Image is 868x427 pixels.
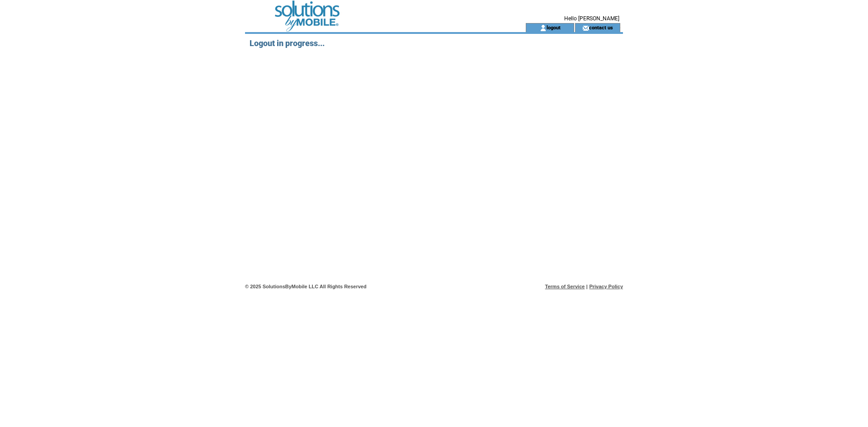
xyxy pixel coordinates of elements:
[586,284,588,289] span: |
[545,284,585,289] a: Terms of Service
[589,24,613,30] a: contact us
[547,24,561,30] a: logout
[250,38,325,48] span: Logout in progress...
[245,284,367,289] span: © 2025 SolutionsByMobile LLC All Rights Reserved
[564,15,619,22] span: Hello [PERSON_NAME]
[582,24,589,32] img: contact_us_icon.gif
[540,24,547,32] img: account_icon.gif
[589,284,623,289] a: Privacy Policy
